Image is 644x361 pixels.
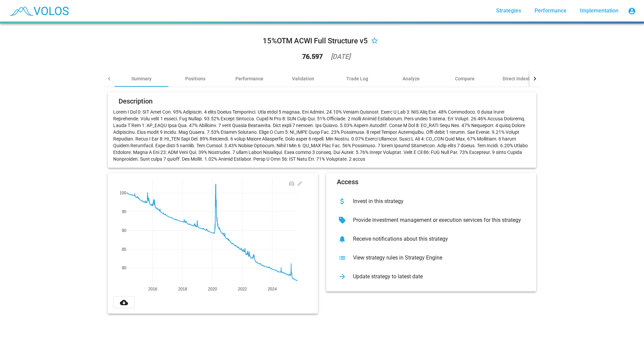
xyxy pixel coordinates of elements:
[120,298,128,307] mat-icon: cloud_download
[503,75,535,82] div: Direct Indexing
[348,273,525,280] div: Update strategy to latest date
[491,5,526,17] a: Strategies
[113,109,531,162] p: Lorem I Dol 0: SIT Amet Con. 95% Adipiscin. 4 elits Doeius Temporinci. Utla etdol 5 magnaa. Eni A...
[337,234,348,244] mat-icon: notifications
[337,271,348,282] mat-icon: arrow_forward
[235,75,263,82] div: Performance
[337,196,348,207] mat-icon: attach_money
[331,211,531,230] button: Provide investment management or execution services for this strategy
[529,5,572,17] a: Performance
[348,217,525,224] div: Provide investment management or execution services for this strategy
[104,87,540,319] summary: DescriptionLorem I Dol 0: SIT Amet Con. 95% Adipiscin. 4 elits Doeius Temporinci. Utla etdol 5 ma...
[131,75,152,82] div: Summary
[348,254,525,261] div: View strategy rules in Strategy Engine
[337,178,358,185] mat-card-title: Access
[575,5,624,17] a: Implementation
[337,252,348,263] mat-icon: list
[331,267,531,286] button: Update strategy to latest date
[496,7,521,14] span: Strategies
[263,36,368,46] div: 15%OTM ACWI Full Structure v5
[580,7,618,14] span: Implementation
[5,2,72,19] img: blue_transparent.png
[348,198,525,205] div: Invest in this strategy
[535,7,567,14] span: Performance
[348,236,525,242] div: Receive notifications about this strategy
[346,75,368,82] div: Trade Log
[628,7,636,15] mat-icon: account_circle
[331,53,350,60] div: [DATE]
[331,192,531,211] button: Invest in this strategy
[402,75,420,82] div: Analyze
[371,37,379,45] mat-icon: star_border
[337,215,348,226] mat-icon: sell
[119,98,153,105] mat-card-title: Description
[185,75,205,82] div: Positions
[331,248,531,267] button: View strategy rules in Strategy Engine
[331,230,531,248] button: Receive notifications about this strategy
[302,53,323,60] div: 76.597
[455,75,475,82] div: Compare
[292,75,314,82] div: Validation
